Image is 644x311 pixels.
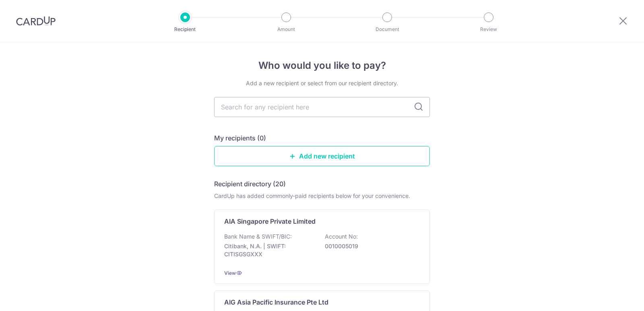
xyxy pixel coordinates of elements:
[224,216,316,226] p: AIA Singapore Private Limited
[214,179,286,189] h5: Recipient directory (20)
[357,25,417,33] p: Document
[214,97,430,117] input: Search for any recipient here
[155,25,215,33] p: Recipient
[214,79,430,87] div: Add a new recipient or select from our recipient directory.
[592,287,636,307] iframe: Opens a widget where you can find more information
[16,16,56,26] img: CardUp
[214,58,430,73] h4: Who would you like to pay?
[325,233,358,241] p: Account No:
[459,25,518,33] p: Review
[224,270,236,276] a: View
[214,133,266,143] h5: My recipients (0)
[325,242,415,250] p: 0010005019
[214,146,430,166] a: Add new recipient
[256,25,316,33] p: Amount
[224,297,328,307] p: AIG Asia Pacific Insurance Pte Ltd
[224,242,314,258] p: Citibank, N.A. | SWIFT: CITISGSGXXX
[224,233,292,241] p: Bank Name & SWIFT/BIC:
[214,192,430,200] div: CardUp has added commonly-paid recipients below for your convenience.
